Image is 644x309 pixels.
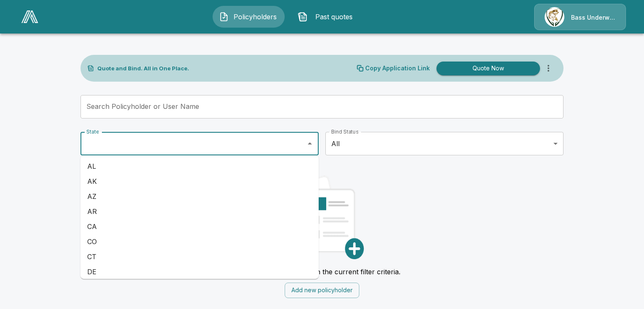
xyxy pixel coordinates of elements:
[232,12,278,22] span: Policyholders
[325,132,563,155] div: All
[80,234,319,249] li: CO
[97,66,189,71] p: Quote and Bind. All in One Place.
[285,286,359,294] a: Add new policyholder
[80,204,319,219] li: AR
[86,128,99,135] label: State
[433,62,540,75] a: Quote Now
[213,6,285,28] button: Policyholders IconPolicyholders
[244,268,400,276] p: No policyholders match the current filter criteria.
[21,10,38,23] img: AA Logo
[80,264,319,279] li: DE
[365,65,430,71] p: Copy Application Link
[80,174,319,189] li: AK
[311,12,357,22] span: Past quotes
[331,128,358,135] label: Bind Status
[298,12,308,22] img: Past quotes Icon
[80,159,319,174] li: AL
[291,6,364,28] button: Past quotes IconPast quotes
[80,249,319,264] li: CT
[436,62,540,75] button: Quote Now
[540,60,557,77] button: more
[304,138,316,149] button: Close
[80,219,319,234] li: CA
[80,189,319,204] li: AZ
[219,12,229,22] img: Policyholders Icon
[285,283,359,298] button: Add new policyholder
